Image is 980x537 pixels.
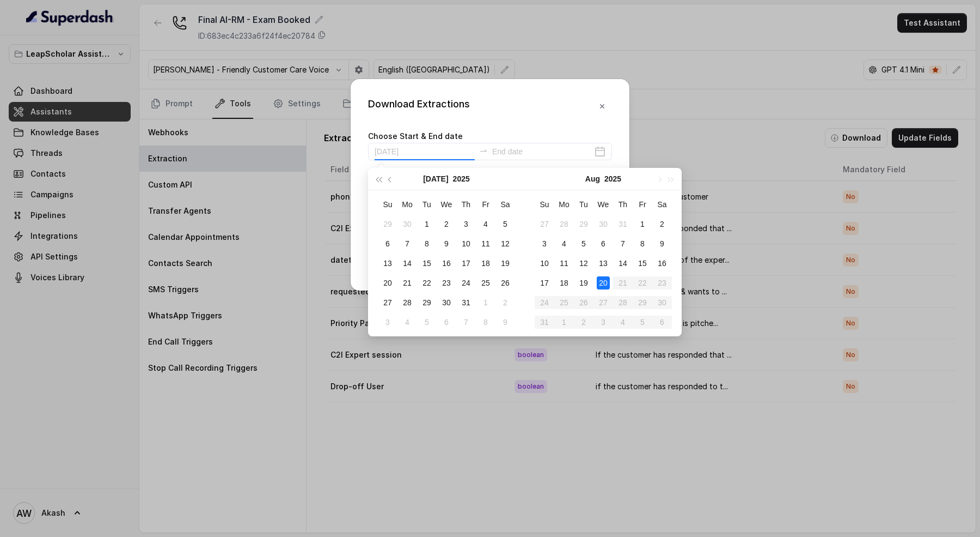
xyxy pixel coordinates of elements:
[440,218,453,231] div: 2
[420,296,433,309] div: 29
[495,312,515,332] td: 2025-08-09
[535,273,554,293] td: 2025-08-17
[417,293,437,312] td: 2025-07-29
[593,195,613,214] th: We
[401,237,414,250] div: 7
[613,214,633,234] td: 2025-07-31
[479,316,492,329] div: 8
[368,96,470,116] div: Download Extractions
[456,312,476,332] td: 2025-08-07
[593,254,613,273] td: 2025-08-13
[479,276,492,289] div: 25
[479,146,488,155] span: to
[574,254,593,273] td: 2025-08-12
[420,257,433,270] div: 15
[456,293,476,312] td: 2025-07-31
[479,296,492,309] div: 1
[456,254,476,273] td: 2025-07-17
[375,146,475,158] input: Start date
[479,146,488,155] span: swap-right
[381,316,394,329] div: 3
[397,234,417,254] td: 2025-07-07
[417,254,437,273] td: 2025-07-15
[460,316,473,329] div: 7
[397,273,417,293] td: 2025-07-21
[440,237,453,250] div: 9
[479,257,492,270] div: 18
[476,214,495,234] td: 2025-07-04
[604,168,621,190] button: 2025
[636,237,649,250] div: 8
[476,254,495,273] td: 2025-07-18
[652,254,672,273] td: 2025-08-16
[476,273,495,293] td: 2025-07-25
[495,254,515,273] td: 2025-07-19
[554,273,574,293] td: 2025-08-18
[538,218,551,231] div: 27
[574,214,593,234] td: 2025-07-29
[577,257,590,270] div: 12
[456,273,476,293] td: 2025-07-24
[397,214,417,234] td: 2025-06-30
[381,237,394,250] div: 6
[535,254,554,273] td: 2025-08-10
[538,237,551,250] div: 3
[397,254,417,273] td: 2025-07-14
[577,237,590,250] div: 5
[476,312,495,332] td: 2025-08-08
[378,312,397,332] td: 2025-08-03
[456,214,476,234] td: 2025-07-03
[535,234,554,254] td: 2025-08-03
[495,214,515,234] td: 2025-07-05
[476,234,495,254] td: 2025-07-11
[420,218,433,231] div: 1
[423,168,448,190] button: [DATE]
[535,195,554,214] th: Su
[378,234,397,254] td: 2025-07-06
[577,218,590,231] div: 29
[420,237,433,250] div: 8
[378,254,397,273] td: 2025-07-13
[636,257,649,270] div: 15
[479,218,492,231] div: 4
[574,273,593,293] td: 2025-08-19
[417,195,437,214] th: Tu
[616,257,629,270] div: 14
[656,257,669,270] div: 16
[437,234,456,254] td: 2025-07-09
[538,257,551,270] div: 10
[652,195,672,214] th: Sa
[397,293,417,312] td: 2025-07-28
[499,257,512,270] div: 19
[476,195,495,214] th: Fr
[636,218,649,231] div: 1
[368,131,463,141] label: Choose Start & End date
[460,276,473,289] div: 24
[437,293,456,312] td: 2025-07-30
[633,234,652,254] td: 2025-08-08
[558,218,571,231] div: 28
[633,214,652,234] td: 2025-08-01
[417,273,437,293] td: 2025-07-22
[499,316,512,329] div: 9
[558,257,571,270] div: 11
[401,218,414,231] div: 30
[437,254,456,273] td: 2025-07-16
[381,296,394,309] div: 27
[499,296,512,309] div: 2
[381,218,394,231] div: 29
[420,276,433,289] div: 22
[535,214,554,234] td: 2025-07-27
[437,312,456,332] td: 2025-08-06
[378,293,397,312] td: 2025-07-27
[437,273,456,293] td: 2025-07-23
[558,237,571,250] div: 4
[456,234,476,254] td: 2025-07-10
[453,168,470,190] button: 2025
[417,312,437,332] td: 2025-08-05
[460,257,473,270] div: 17
[616,237,629,250] div: 7
[460,296,473,309] div: 31
[616,218,629,231] div: 31
[420,316,433,329] div: 5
